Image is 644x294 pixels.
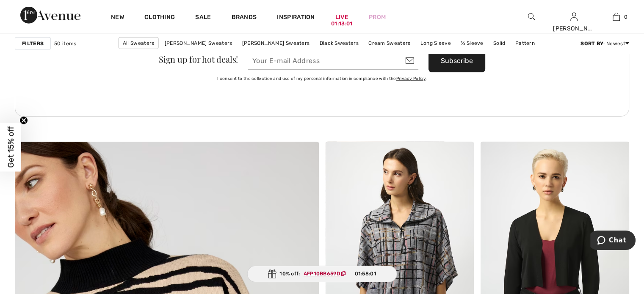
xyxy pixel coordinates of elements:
a: Cream Sweaters [364,38,415,49]
a: Long Sleeve [416,38,455,49]
div: Sign up for hot deals! [159,55,238,63]
span: Inspiration [277,14,315,22]
a: All Sweaters [118,37,159,49]
span: 50 items [54,40,76,47]
strong: Filters [22,40,44,47]
span: Get 15% off [6,126,16,168]
img: Gift.svg [268,269,276,278]
div: [PERSON_NAME] [553,24,594,33]
a: [PERSON_NAME] Sweaters [238,38,314,49]
img: search the website [528,12,535,22]
iframe: Opens a widget where you can chat to one of our agents [590,231,636,252]
div: 01:13:01 [331,20,352,28]
button: Close teaser [19,116,28,124]
a: New [111,14,124,22]
a: Sale [195,14,211,22]
strong: Sort By [580,41,603,47]
img: My Bag [613,12,620,22]
div: : Newest [580,40,629,47]
a: [PERSON_NAME] Sweaters [160,38,237,49]
a: Sign In [570,13,578,21]
img: My Info [570,12,578,22]
a: 0 [595,12,637,22]
a: ¾ Sleeve [456,38,487,49]
div: 10% off: [247,266,397,282]
a: Prom [369,13,386,22]
a: Live01:13:01 [335,13,348,22]
input: Your E-mail Address [248,52,418,70]
a: Privacy Policy [396,76,425,81]
a: Clothing [144,14,175,22]
a: Pattern [511,38,539,49]
img: 1ère Avenue [20,7,80,24]
a: Brands [232,14,257,22]
button: Subscribe [428,49,485,72]
span: 0 [624,13,627,21]
label: I consent to the collection and use of my personal information in compliance with the . [217,76,427,82]
a: Solid [489,38,510,49]
ins: AFP10BB659D [304,271,340,277]
span: 01:58:01 [354,270,376,278]
a: Black Sweaters [315,38,363,49]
